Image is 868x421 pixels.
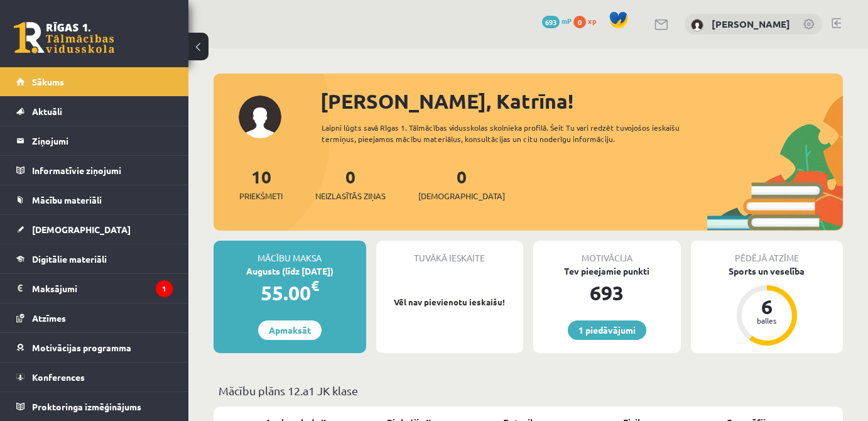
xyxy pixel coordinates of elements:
[16,333,173,362] a: Motivācijas programma
[32,76,64,87] span: Sākums
[691,265,844,347] a: Sports un veselība 6 balles
[16,215,173,244] a: [DEMOGRAPHIC_DATA]
[16,274,173,303] a: Maksājumi1
[214,278,366,308] div: 55.00
[561,16,572,26] span: mP
[382,296,518,309] p: Vēl nav pievienotu ieskaišu!
[32,371,85,383] span: Konferences
[14,22,114,53] a: Rīgas 1. Tālmācības vidusskola
[418,165,505,202] a: 0[DEMOGRAPHIC_DATA]
[712,18,790,30] a: [PERSON_NAME]
[32,253,107,265] span: Digitālie materiāli
[16,126,173,155] a: Ziņojumi
[16,303,173,332] a: Atzīmes
[376,241,524,265] div: Tuvākā ieskaite
[748,317,786,324] div: balles
[16,392,173,421] a: Proktoringa izmēģinājums
[573,16,586,28] span: 0
[533,265,681,278] div: Tev pieejamie punkti
[32,106,62,117] span: Aktuāli
[16,363,173,391] a: Konferences
[156,280,173,297] i: 1
[573,16,602,26] a: 0 xp
[748,297,786,317] div: 6
[32,312,66,324] span: Atzīmes
[239,190,283,202] span: Priekšmeti
[311,276,319,295] span: €
[315,190,386,202] span: Neizlasītās ziņas
[16,97,173,126] a: Aktuāli
[16,185,173,214] a: Mācību materiāli
[533,278,681,308] div: 693
[691,19,703,31] img: Katrīna Krutikova
[32,342,131,353] span: Motivācijas programma
[16,244,173,273] a: Digitālie materiāli
[32,126,173,155] legend: Ziņojumi
[542,16,560,28] span: 693
[258,320,322,340] a: Apmaksāt
[219,382,838,399] p: Mācību plāns 12.a1 JK klase
[588,16,596,26] span: xp
[239,165,283,202] a: 10Priekšmeti
[32,156,173,185] legend: Informatīvie ziņojumi
[32,401,141,412] span: Proktoringa izmēģinājums
[214,241,366,265] div: Mācību maksa
[32,224,131,235] span: [DEMOGRAPHIC_DATA]
[16,156,173,185] a: Informatīvie ziņojumi
[691,265,844,278] div: Sports un veselība
[320,86,843,116] div: [PERSON_NAME], Katrīna!
[542,16,572,26] a: 693 mP
[568,320,646,340] a: 1 piedāvājumi
[315,165,386,202] a: 0Neizlasītās ziņas
[16,67,173,96] a: Sākums
[533,241,681,265] div: Motivācija
[691,241,844,265] div: Pēdējā atzīme
[214,265,366,278] div: Augusts (līdz [DATE])
[32,274,173,303] legend: Maksājumi
[32,194,102,205] span: Mācību materiāli
[418,190,505,202] span: [DEMOGRAPHIC_DATA]
[322,122,699,145] div: Laipni lūgts savā Rīgas 1. Tālmācības vidusskolas skolnieka profilā. Šeit Tu vari redzēt tuvojošo...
